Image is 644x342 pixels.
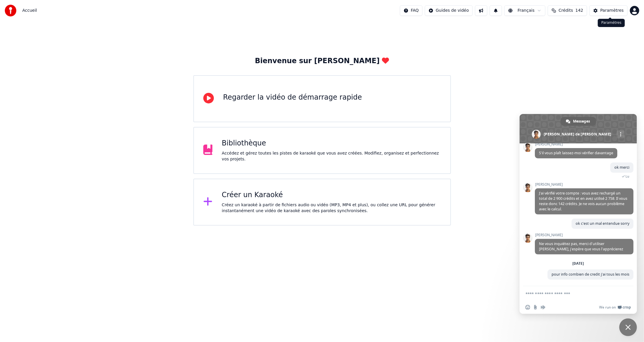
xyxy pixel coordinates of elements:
[576,221,629,226] span: ok c'est un mal entendue sorry
[614,165,629,170] span: ok merci
[589,5,628,16] button: Paramètres
[599,305,616,310] span: We run on
[525,286,619,301] textarea: Entrez votre message...
[541,305,545,310] span: Message audio
[533,305,538,310] span: Envoyer un fichier
[573,117,590,126] span: Messages
[425,5,473,16] button: Guides de vidéo
[599,305,631,310] a: We run onCrisp
[222,150,441,162] div: Accédez et gérez toutes les pistes de karaoké que vous avez créées. Modifiez, organisez et perfec...
[400,5,422,16] button: FAQ
[223,93,362,102] div: Regarder la vidéo de démarrage rapide
[539,241,623,252] span: Ne vous inquiétez pas, merci d’utiliser [PERSON_NAME], j’espère que vous l’apprécierez
[548,5,587,16] button: Crédits142
[600,8,624,14] div: Paramètres
[559,8,573,14] span: Crédits
[573,262,584,265] div: [DATE]
[222,139,441,148] div: Bibliothèque
[222,190,441,200] div: Créer un Karaoké
[598,19,625,27] div: Paramètres
[626,174,629,178] span: Lu
[575,8,583,14] span: 142
[525,305,530,310] span: Insérer un emoji
[561,117,596,126] a: Messages
[623,305,631,310] span: Crisp
[535,182,633,187] span: [PERSON_NAME]
[5,5,16,16] img: youka
[22,8,37,14] span: Accueil
[539,150,613,155] span: S'il vous plaît laissez-moi vérifier davantage
[619,318,637,336] a: Fermer le chat
[222,202,441,214] div: Créez un karaoké à partir de fichiers audio ou vidéo (MP3, MP4 et plus), ou collez une URL pour g...
[22,8,37,14] nav: breadcrumb
[552,272,629,277] span: pour info combien de credit j'ai tous les mois
[535,233,633,237] span: [PERSON_NAME]
[539,191,627,212] span: J'ai vérifié votre compte : vous avez rechargé un total de 2 900 crédits et en avez utilisé 2 758...
[255,56,389,66] div: Bienvenue sur [PERSON_NAME]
